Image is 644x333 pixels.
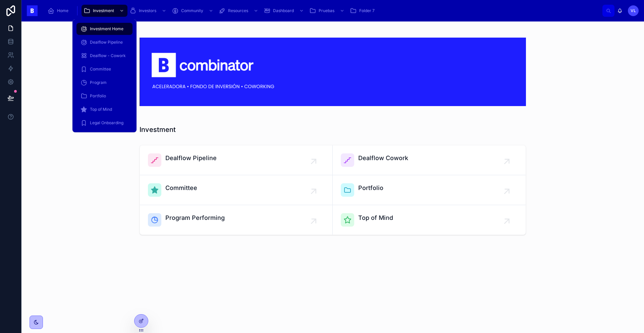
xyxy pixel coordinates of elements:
[170,5,217,17] a: Community
[90,107,112,112] span: Top of Mind
[76,50,132,62] a: Dealflow - Cowork
[76,77,132,89] a: Program
[90,120,123,126] span: Legal Onboarding
[140,205,333,235] a: Program Performing
[139,8,156,13] span: Investors
[127,5,170,17] a: Investors
[140,175,333,205] a: Committee
[165,183,197,193] span: Committee
[333,175,526,205] a: Portfolio
[90,53,126,58] span: Dealflow - Cowork
[348,5,379,17] a: Folder 7
[140,125,176,134] h1: Investment
[181,8,203,13] span: Community
[90,40,123,45] span: Dealflow Pipeline
[43,3,602,18] div: scrollable content
[333,145,526,175] a: Dealflow Cowork
[217,5,262,17] a: Resources
[319,8,334,13] span: Pruebas
[262,5,307,17] a: Dashboard
[228,8,248,13] span: Resources
[57,8,68,13] span: Home
[307,5,348,17] a: Pruebas
[140,145,333,175] a: Dealflow Pipeline
[76,36,132,48] a: Dealflow Pipeline
[90,66,111,72] span: Committee
[46,5,73,17] a: Home
[76,117,132,129] a: Legal Onboarding
[90,93,106,99] span: Portfolio
[333,205,526,235] a: Top of Mind
[82,5,127,17] a: Investment
[76,23,132,35] a: Investment Home
[359,8,375,13] span: Folder 7
[358,153,408,163] span: Dealflow Cowork
[90,26,123,32] span: Investment Home
[358,183,383,193] span: Portfolio
[27,5,38,16] img: App logo
[76,63,132,75] a: Committee
[76,103,132,115] a: Top of Mind
[631,8,636,13] span: VL
[165,213,225,223] span: Program Performing
[273,8,294,13] span: Dashboard
[76,90,132,102] a: Portfolio
[165,153,217,163] span: Dealflow Pipeline
[93,8,114,13] span: Investment
[140,38,526,106] img: 18590-Captura-de-Pantalla-2024-03-07-a-las-17.49.44.png
[358,213,393,223] span: Top of Mind
[90,80,107,85] span: Program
